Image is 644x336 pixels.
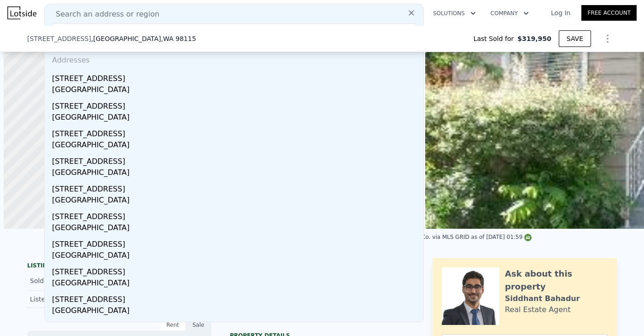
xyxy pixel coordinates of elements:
[559,30,591,47] button: SAVE
[48,9,159,20] span: Search an address or region
[52,167,420,180] div: [GEOGRAPHIC_DATA]
[474,34,518,43] span: Last Sold for
[52,23,416,40] input: Enter an address, city, region, neighborhood or zip code
[161,35,196,42] span: , WA 98115
[52,235,420,250] div: [STREET_ADDRESS]
[52,263,420,278] div: [STREET_ADDRESS]
[30,295,112,304] div: Listed
[52,112,420,125] div: [GEOGRAPHIC_DATA]
[186,319,211,331] div: Sale
[52,152,420,167] div: [STREET_ADDRESS]
[505,267,608,293] div: Ask about this property
[48,47,420,70] div: Addresses
[52,97,420,112] div: [STREET_ADDRESS]
[52,180,420,195] div: [STREET_ADDRESS]
[540,8,581,17] a: Log In
[52,278,420,290] div: [GEOGRAPHIC_DATA]
[505,304,571,315] div: Real Estate Agent
[581,5,637,21] a: Free Account
[52,208,420,222] div: [STREET_ADDRESS]
[524,234,532,241] img: NWMLS Logo
[27,262,211,271] div: LISTING & SALE HISTORY
[52,222,420,235] div: [GEOGRAPHIC_DATA]
[517,34,551,43] span: $319,950
[52,125,420,139] div: [STREET_ADDRESS]
[505,293,580,304] div: Siddhant Bahadur
[52,318,420,333] div: [STREET_ADDRESS]
[52,290,420,305] div: [STREET_ADDRESS]
[52,70,420,84] div: [STREET_ADDRESS]
[160,319,186,331] div: Rent
[52,84,420,97] div: [GEOGRAPHIC_DATA]
[30,275,112,287] div: Sold
[52,305,420,318] div: [GEOGRAPHIC_DATA]
[598,29,617,48] button: Show Options
[7,6,36,19] img: Lotside
[52,195,420,208] div: [GEOGRAPHIC_DATA]
[483,5,536,22] button: Company
[91,34,196,43] span: , [GEOGRAPHIC_DATA]
[52,250,420,263] div: [GEOGRAPHIC_DATA]
[426,5,483,22] button: Solutions
[52,139,420,152] div: [GEOGRAPHIC_DATA]
[27,34,91,43] span: [STREET_ADDRESS]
